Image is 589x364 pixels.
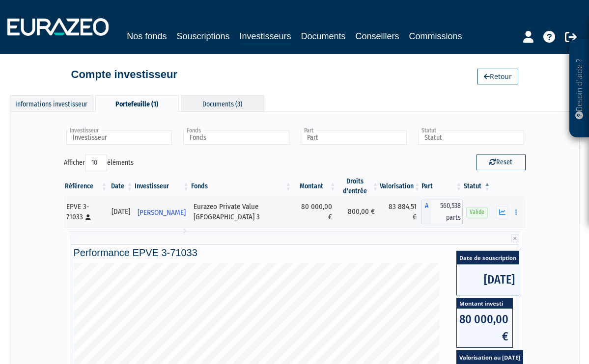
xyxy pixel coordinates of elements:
[64,155,134,171] label: Afficher éléments
[127,29,167,43] a: Nos fonds
[7,18,109,36] img: 1732889491-logotype_eurazeo_blanc_rvb.png
[108,177,134,196] th: Date: activer pour trier la colonne par ordre croissant
[134,202,190,222] a: [PERSON_NAME]
[337,196,380,228] td: 800,00 €
[421,177,463,196] th: Part: activer pour trier la colonne par ordre croissant
[138,204,186,222] span: [PERSON_NAME]
[380,177,421,196] th: Valorisation: activer pour trier la colonne par ordre croissant
[239,29,291,45] a: Investisseurs
[112,207,130,217] div: [DATE]
[421,200,463,224] div: A - Eurazeo Private Value Europe 3
[74,247,516,258] h4: Performance EPVE 3-71033
[466,208,488,217] span: Valide
[477,69,518,84] a: Retour
[66,202,105,223] div: EPVE 3-71033
[463,177,491,196] th: Statut : activer pour trier la colonne par ordre d&eacute;croissant
[301,29,346,43] a: Documents
[409,29,462,43] a: Commissions
[356,29,399,43] a: Conseillers
[190,177,292,196] th: Fonds: activer pour trier la colonne par ordre croissant
[457,264,519,295] span: [DATE]
[457,298,512,309] span: Montant investi
[194,202,289,223] div: Eurazeo Private Value [GEOGRAPHIC_DATA] 3
[85,155,107,171] select: Afficheréléments
[337,177,380,196] th: Droits d'entrée: activer pour trier la colonne par ordre croissant
[457,351,523,364] span: Valorisation au [DATE]
[292,196,337,228] td: 80 000,00 €
[176,29,229,43] a: Souscriptions
[477,155,526,170] button: Reset
[10,95,93,111] div: Informations investisseur
[457,309,512,347] span: 80 000,00 €
[85,214,91,220] i: [Français] Personne physique
[457,251,519,264] span: Date de souscription
[421,200,431,224] span: A
[574,45,585,133] p: Besoin d'aide ?
[292,177,337,196] th: Montant: activer pour trier la colonne par ordre croissant
[380,196,421,228] td: 83 884,51 €
[95,95,179,112] div: Portefeuille (1)
[181,95,264,111] div: Documents (3)
[71,69,177,80] h4: Compte investisseur
[183,222,186,240] i: Voir l'investisseur
[134,177,190,196] th: Investisseur: activer pour trier la colonne par ordre croissant
[431,200,463,224] span: 560,538 parts
[64,177,109,196] th: Référence : activer pour trier la colonne par ordre croissant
